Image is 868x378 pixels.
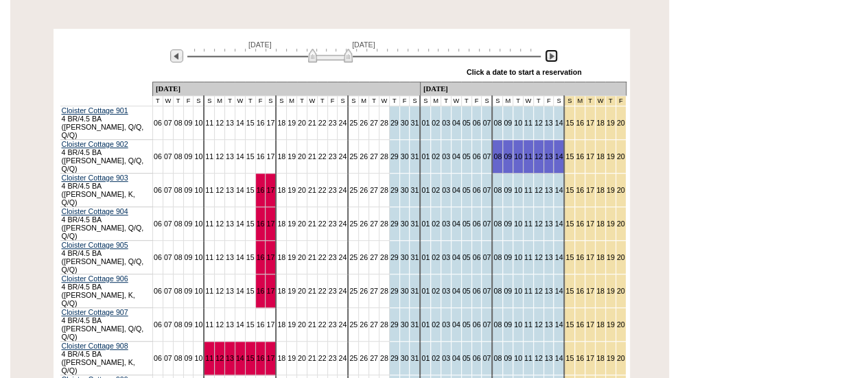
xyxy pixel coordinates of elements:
[514,287,522,295] a: 10
[514,220,522,228] a: 10
[482,186,491,194] a: 07
[360,119,368,127] a: 26
[452,186,460,194] a: 04
[554,253,563,261] a: 14
[288,152,296,161] a: 19
[266,119,274,127] a: 17
[246,220,255,228] a: 15
[401,287,409,295] a: 30
[257,119,265,127] a: 16
[205,320,213,329] a: 11
[617,119,625,127] a: 20
[410,186,419,194] a: 31
[493,152,502,161] a: 08
[504,287,512,295] a: 09
[194,119,202,127] a: 10
[164,119,172,127] a: 07
[257,320,265,329] a: 16
[349,220,357,228] a: 25
[607,152,615,161] a: 19
[246,253,255,261] a: 15
[596,287,605,295] a: 18
[226,320,234,329] a: 13
[298,119,306,127] a: 20
[257,186,265,194] a: 16
[277,320,285,329] a: 18
[421,152,430,161] a: 01
[277,119,285,127] a: 18
[215,119,224,127] a: 12
[266,220,274,228] a: 17
[596,186,605,194] a: 18
[617,186,625,194] a: 20
[493,119,502,127] a: 08
[205,186,213,194] a: 11
[504,119,512,127] a: 09
[360,152,368,161] a: 26
[226,119,234,127] a: 13
[524,152,532,161] a: 11
[277,253,285,261] a: 18
[236,119,244,127] a: 14
[154,287,162,295] a: 06
[338,287,347,295] a: 24
[288,287,296,295] a: 19
[298,287,306,295] a: 20
[226,186,234,194] a: 13
[370,287,378,295] a: 27
[236,220,244,228] a: 14
[493,253,502,261] a: 08
[170,49,183,62] img: Previous
[154,220,162,228] a: 06
[524,287,532,295] a: 11
[370,119,378,127] a: 27
[164,152,172,161] a: 07
[380,220,388,228] a: 28
[607,253,615,261] a: 19
[154,119,162,127] a: 06
[349,287,357,295] a: 25
[493,287,502,295] a: 08
[576,287,584,295] a: 16
[257,253,265,261] a: 16
[473,287,481,295] a: 06
[576,152,584,161] a: 16
[174,119,183,127] a: 08
[185,220,193,228] a: 09
[462,220,471,228] a: 05
[266,320,274,329] a: 17
[329,287,337,295] a: 23
[390,220,399,228] a: 29
[432,119,440,127] a: 02
[174,186,183,194] a: 08
[554,220,563,228] a: 14
[360,287,368,295] a: 26
[565,186,574,194] a: 15
[607,220,615,228] a: 19
[329,152,337,161] a: 23
[164,186,172,194] a: 07
[596,220,605,228] a: 18
[586,287,594,295] a: 17
[329,119,337,127] a: 23
[504,186,512,194] a: 09
[482,119,491,127] a: 07
[442,287,450,295] a: 03
[504,152,512,161] a: 09
[524,186,532,194] a: 11
[215,152,224,161] a: 12
[535,119,543,127] a: 12
[308,119,316,127] a: 21
[174,320,183,329] a: 08
[554,119,563,127] a: 14
[432,287,440,295] a: 02
[401,152,409,161] a: 30
[257,220,265,228] a: 16
[442,220,450,228] a: 03
[185,152,193,161] a: 09
[236,152,244,161] a: 14
[462,152,471,161] a: 05
[185,320,193,329] a: 09
[473,220,481,228] a: 06
[62,308,128,316] a: Cloister Cottage 907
